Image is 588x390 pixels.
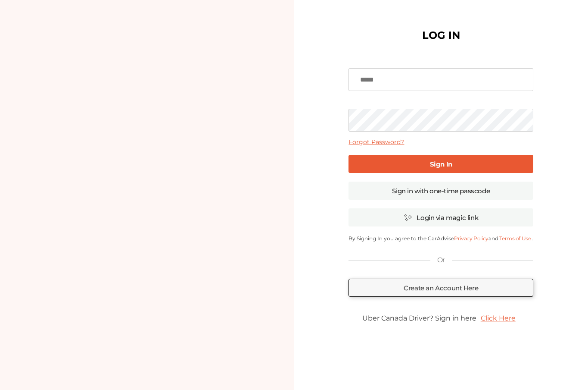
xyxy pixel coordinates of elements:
[454,235,488,242] a: Privacy Policy
[437,255,445,265] p: Or
[348,155,533,173] a: Sign In
[348,182,533,200] a: Sign in with one-time passcode
[422,31,460,40] h1: LOG IN
[498,235,532,242] a: Terms of Use
[348,235,533,242] p: By Signing In you agree to the CarAdvise and .
[348,208,533,226] a: Login via magic link
[348,279,533,297] a: Create an Account Here
[430,160,452,168] b: Sign In
[348,138,404,146] a: Forgot Password?
[362,314,476,322] span: Uber Canada Driver? Sign in here
[404,214,412,222] img: magic_icon.32c66aac.svg
[476,310,520,327] a: Click Here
